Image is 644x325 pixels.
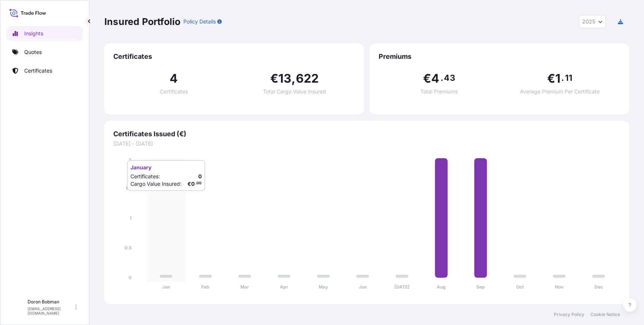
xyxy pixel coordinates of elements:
[201,284,209,290] tspan: Feb
[113,130,620,138] span: Certificates Issued (€)
[28,299,74,305] p: Doron Bobman
[520,89,600,94] span: Average Premium Per Certificate
[113,140,620,147] span: [DATE] - [DATE]
[394,284,410,290] tspan: [DATE]
[129,275,132,280] tspan: 0
[15,303,20,311] span: D
[270,73,278,85] span: €
[113,52,355,61] span: Certificates
[555,73,561,85] span: 1
[28,306,74,315] p: [EMAIL_ADDRESS][DOMAIN_NAME]
[555,284,564,290] tspan: Nov
[160,89,188,94] span: Certificates
[420,89,458,94] span: Total Premiums
[162,284,170,290] tspan: Jan
[565,75,572,81] span: 11
[129,157,132,163] tspan: 2
[590,312,620,318] a: Cookie Notice
[379,52,620,61] span: Premiums
[444,75,455,81] span: 43
[6,26,83,41] a: Insights
[437,284,446,290] tspan: Aug
[359,284,367,290] tspan: Jun
[183,18,216,25] p: Policy Details
[582,18,595,25] span: 2025
[291,73,296,85] span: ,
[319,284,328,290] tspan: May
[6,63,83,78] a: Certificates
[431,73,439,85] span: 4
[594,284,603,290] tspan: Dec
[278,73,291,85] span: 13
[441,75,443,81] span: .
[561,75,564,81] span: .
[240,284,249,290] tspan: Mar
[579,15,606,28] button: Year Selector
[554,312,584,318] a: Privacy Policy
[476,284,485,290] tspan: Sep
[24,30,43,37] p: Insights
[130,215,132,221] tspan: 1
[124,245,132,251] tspan: 0.5
[24,48,42,56] p: Quotes
[423,73,431,85] span: €
[24,67,52,74] p: Certificates
[547,73,555,85] span: €
[516,284,524,290] tspan: Oct
[126,185,132,191] tspan: 1.5
[170,73,178,85] span: 4
[263,89,326,94] span: Total Cargo Value Insured
[6,45,83,60] a: Quotes
[296,73,319,85] span: 622
[280,284,288,290] tspan: Apr
[104,16,180,28] p: Insured Portfolio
